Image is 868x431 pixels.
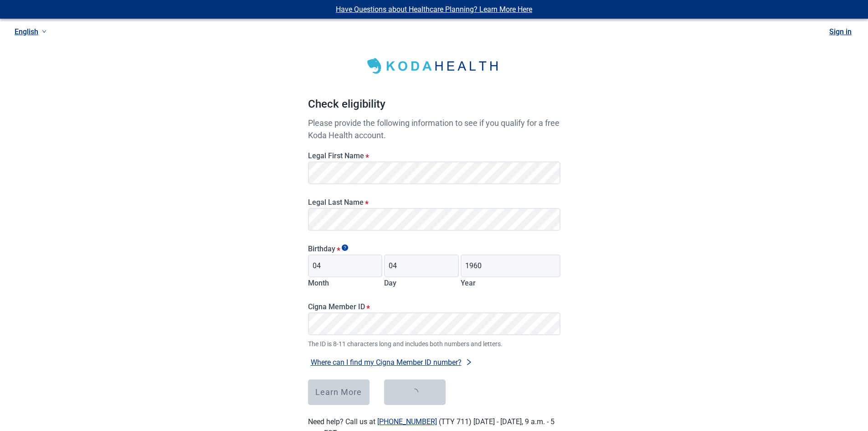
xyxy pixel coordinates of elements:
input: Birth month [308,254,383,277]
span: Show tooltip [342,244,348,251]
input: Birth day [384,254,459,277]
label: Month [308,279,329,287]
a: [PHONE_NUMBER] [377,417,437,426]
label: Day [384,279,396,287]
h1: Check eligibility [308,96,560,117]
a: Have Questions about Healthcare Planning? Learn More Here [336,5,532,14]
a: Sign in [829,27,852,36]
label: Legal Last Name [308,198,560,207]
span: The ID is 8-11 characters long and includes both numbers and letters. [308,339,560,349]
div: Learn More [315,388,362,397]
a: Current language: English [11,24,50,39]
span: down [42,29,46,34]
label: Legal First Name [308,151,560,160]
p: Please provide the following information to see if you qualify for a free Koda Health account. [308,117,560,141]
button: Where can I find my Cigna Member ID number? [308,356,475,369]
label: Cigna Member ID [308,302,560,311]
legend: Birthday [308,244,560,253]
span: loading [410,388,419,397]
input: Birth year [461,254,560,277]
img: Koda Health [361,55,507,78]
label: Year [461,279,476,287]
button: Learn More [308,379,370,405]
span: right [465,358,473,366]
